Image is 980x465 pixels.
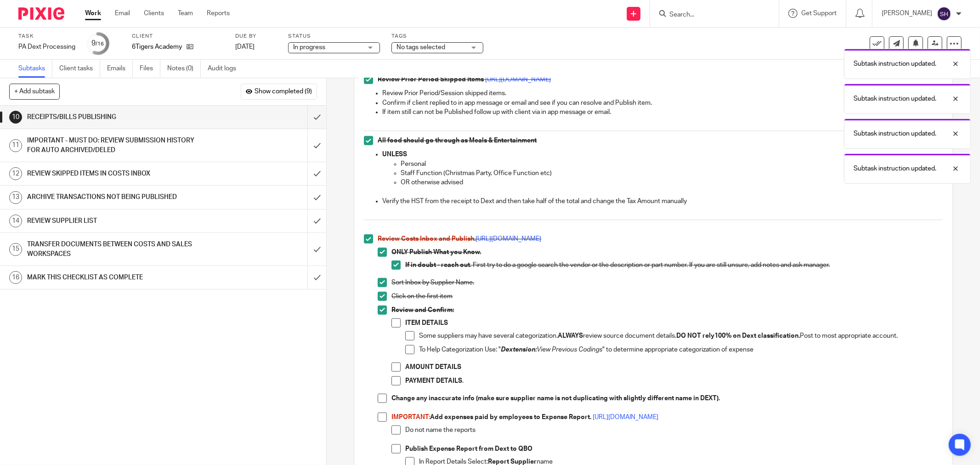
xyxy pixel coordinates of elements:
p: Sort Inbox by Supplier Name. [391,278,943,287]
p: If item still can not be Published follow up with client via in app message or email. [382,108,943,117]
small: /16 [96,41,104,46]
p: Subtask instruction updated. [854,59,936,68]
strong: Add expenses paid by employees to Expense Report. [391,414,591,420]
strong: UNLESS [382,151,407,158]
strong: All food should go through as Meals & Entertainment [378,137,537,144]
p: . First try to do a google search the vendor or the description or part number. If you are still ... [405,261,943,270]
div: 12 [9,167,22,180]
p: OR otherwise advised [401,178,943,187]
div: 16 [9,271,22,284]
h1: IMPORTANT - MUST DO: REVIEW SUBMISSION HISTORY FOR AUTO ARCHIVED/DELED [27,134,208,157]
strong: PAYMENT DETAILS [405,378,462,384]
p: Confirm if client replied to in app message or email and see if you can resolve and Publish item. [382,98,943,108]
div: 10 [9,111,22,124]
em: Dextension: [501,346,537,353]
strong: ITEM DETAILS [405,320,448,326]
div: 14 [9,215,22,227]
a: Subtasks [18,60,52,78]
p: Subtask instruction updated. [854,94,936,103]
strong: ALWAYS [558,333,583,339]
div: 15 [9,243,22,256]
strong: . [378,236,476,242]
strong: Publish Expense Report from Dext to QBO [405,446,532,452]
em: View Previous Codings [537,346,602,353]
h1: REVIEW SKIPPED ITEMS IN COSTS INBOX [27,167,208,181]
a: Audit logs [208,60,243,78]
p: Subtask instruction updated. [854,129,936,138]
span: [DATE] [235,44,255,50]
a: [URL][DOMAIN_NAME] [485,76,551,83]
p: Some suppliers may have several categorization. review source document details. Post to most appr... [419,331,943,340]
label: Status [288,33,380,40]
strong: If in doubt - reach out [405,262,470,268]
label: Task [18,33,75,40]
span: IMPORTANT: [391,414,430,420]
div: 11 [9,139,22,152]
strong: Report Supplier [488,459,537,465]
h1: RECEIPTS/BILLS PUBLISHING [27,110,208,124]
a: Clients [144,9,164,18]
a: Work [85,9,101,18]
strong: Change any inaccurate info (make sure supplier name is not duplicating with slightly different na... [391,395,720,402]
a: [URL][DOMAIN_NAME] [476,236,541,242]
label: Tags [391,33,483,40]
label: Client [132,33,224,40]
p: . [405,376,943,386]
strong: Review and Confirm: [391,307,454,313]
span: Review Costs Inbox and Publish [378,236,474,242]
span: No tags selected [397,44,445,51]
a: Client tasks [59,60,100,78]
a: Email [115,9,130,18]
button: + Add subtask [9,84,60,99]
strong: AMOUNT DETAILS [405,364,461,370]
a: [URL][DOMAIN_NAME] [593,414,658,420]
h1: MARK THIS CHECKLIST AS COMPLETE [27,271,208,284]
span: In progress [293,44,325,51]
p: Click on the first item [391,292,943,301]
p: To Help Categorization Use: " " to determine appropriate categorization of expense [419,345,943,354]
span: Show completed (9) [255,88,312,96]
a: Emails [107,60,133,78]
p: Review Prior Period/Session skipped items. [382,89,943,98]
img: svg%3E [937,6,952,21]
p: Staff Function (Christmas Party, Office Function etc) [401,169,943,178]
h1: TRANSFER DOCUMENTS BETWEEN COSTS AND SALES WORKSPACES [27,238,208,261]
div: PA Dext Processing [18,42,75,51]
button: Show completed (9) [241,84,317,99]
a: Notes (0) [167,60,201,78]
p: Verify the HST from the receipt to Dext and then take half of the total and change the Tax Amount... [382,197,943,206]
div: 13 [9,191,22,204]
label: Due by [235,33,277,40]
strong: DO NOT rely100% on Dext classification. [676,333,800,339]
div: 9 [92,38,104,49]
p: Personal [401,159,943,169]
strong: ONLY Publish What you Know. [391,249,481,255]
p: 6Tigers Academy [132,42,182,51]
h1: REVIEW SUPPLIER LIST [27,214,208,228]
p: Subtask instruction updated. [854,164,936,173]
a: Team [178,9,193,18]
img: Pixie [18,7,64,20]
strong: Review Prior Period Skipped Items [378,76,484,83]
a: Files [140,60,160,78]
h1: ARCHIVE TRANSACTIONS NOT BEING PUBLISHED [27,190,208,204]
a: Reports [207,9,230,18]
p: Do not name the reports [405,425,943,435]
